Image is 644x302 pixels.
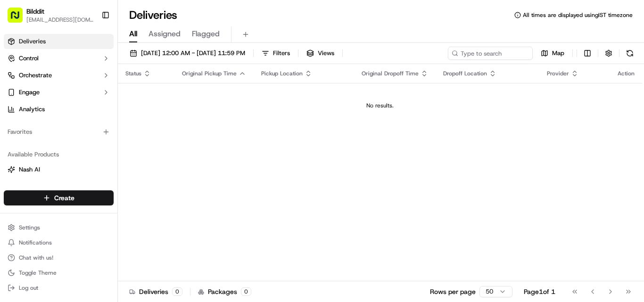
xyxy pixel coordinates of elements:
[19,182,33,191] span: Fleet
[4,85,114,100] button: Engage
[19,269,57,277] span: Toggle Theme
[4,68,114,83] button: Orchestrate
[4,236,114,249] button: Notifications
[172,287,182,296] div: 0
[19,239,52,246] span: Notifications
[19,165,40,174] span: Nash AI
[54,193,74,203] span: Create
[8,182,110,191] a: Fleet
[4,51,114,66] button: Control
[4,162,114,177] button: Nash AI
[125,70,141,77] span: Status
[19,254,53,261] span: Chat with us!
[430,287,476,296] p: Rows per page
[122,102,638,109] div: No results.
[4,4,98,26] button: Bilddit[EMAIL_ADDRESS][DOMAIN_NAME]
[4,179,114,194] button: Fleet
[192,28,220,40] span: Flagged
[4,281,114,294] button: Log out
[547,70,569,77] span: Provider
[19,71,52,80] span: Orchestrate
[4,221,114,234] button: Settings
[4,34,114,49] a: Deliveries
[523,11,633,19] span: All times are displayed using IST timezone
[4,102,114,117] a: Analytics
[141,49,245,57] span: [DATE] 12:00 AM - [DATE] 11:59 PM
[26,7,44,16] button: Bilddit
[4,124,114,139] div: Favorites
[125,47,249,60] button: [DATE] 12:00 AM - [DATE] 11:59 PM
[273,49,290,57] span: Filters
[19,105,45,114] span: Analytics
[302,47,339,60] button: Views
[537,47,569,60] button: Map
[618,70,635,77] div: Action
[19,88,40,97] span: Engage
[4,147,114,162] div: Available Products
[552,49,564,57] span: Map
[19,224,40,231] span: Settings
[4,190,114,205] button: Create
[443,70,487,77] span: Dropoff Location
[8,165,110,174] a: Nash AI
[448,47,533,60] input: Type to search
[241,287,251,296] div: 0
[4,251,114,264] button: Chat with us!
[318,49,334,57] span: Views
[261,70,303,77] span: Pickup Location
[129,8,177,23] h1: Deliveries
[19,37,46,46] span: Deliveries
[19,54,39,63] span: Control
[362,70,419,77] span: Original Dropoff Time
[623,47,636,60] button: Refresh
[19,284,38,292] span: Log out
[257,47,294,60] button: Filters
[26,16,94,24] button: [EMAIL_ADDRESS][DOMAIN_NAME]
[182,70,237,77] span: Original Pickup Time
[129,287,182,296] div: Deliveries
[129,28,137,40] span: All
[149,28,181,40] span: Assigned
[198,287,251,296] div: Packages
[4,266,114,279] button: Toggle Theme
[524,287,555,296] div: Page 1 of 1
